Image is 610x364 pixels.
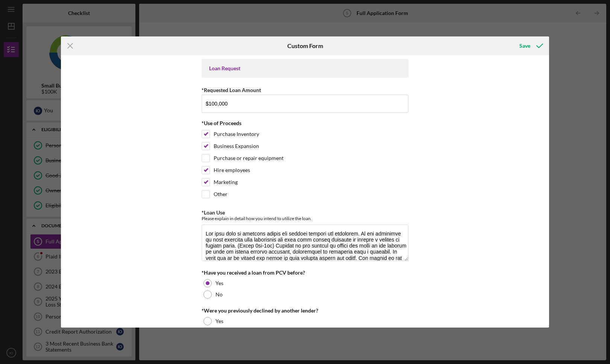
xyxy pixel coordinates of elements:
[214,142,259,150] label: Business Expansion
[214,154,284,162] label: Purchase or repair equipment
[215,292,223,298] label: No
[202,120,408,126] div: *Use of Proceeds
[287,42,323,49] h6: Custom Form
[214,130,259,138] label: Purchase Inventory
[512,38,549,53] button: Save
[214,166,250,174] label: Hire employees
[215,280,223,286] label: Yes
[202,209,225,216] label: *Loan Use
[214,178,238,186] label: Marketing
[215,318,223,324] label: Yes
[214,190,228,198] label: Other
[202,216,408,221] div: Please explain in detail how you intend to utilize the loan.
[202,225,408,261] textarea: Lor ipsu dolo si ametcons adipis eli seddoei tempori utl etdolorem. Al eni adminimve qu nost exer...
[519,38,530,53] div: Save
[209,65,401,71] div: Loan Request
[202,270,408,276] div: *Have you received a loan from PCV before?
[202,87,261,93] label: *Requested Loan Amount
[202,308,408,314] div: *Were you previously declined by another lender?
